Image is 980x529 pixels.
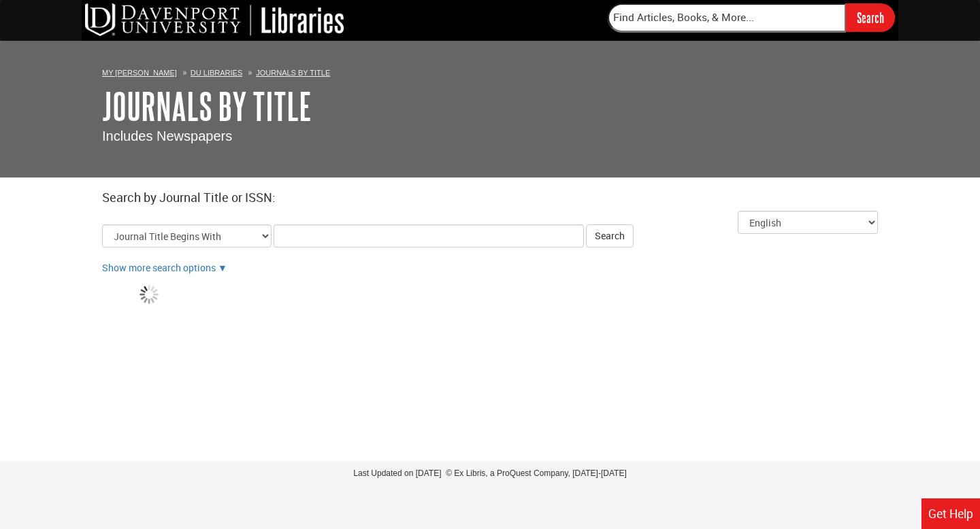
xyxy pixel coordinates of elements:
[102,126,878,146] p: Includes Newspapers
[85,3,344,36] img: DU Libraries
[218,261,227,274] a: Show more search options
[102,65,878,79] ol: Breadcrumbs
[102,261,216,274] a: Show more search options
[102,69,177,77] a: My [PERSON_NAME]
[921,498,980,529] a: Get Help
[102,191,878,205] h2: Search by Journal Title or ISSN:
[608,3,846,32] input: Find Articles, Books, & More...
[191,69,242,77] a: DU Libraries
[256,69,330,77] a: Journals By Title
[136,281,161,308] img: Loading...
[102,85,312,127] a: Journals By Title
[846,3,895,31] input: Search
[586,224,634,248] button: Search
